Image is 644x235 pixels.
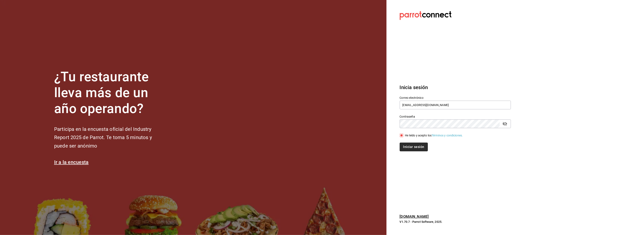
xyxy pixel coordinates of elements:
[400,97,511,99] label: Correo electrónico
[400,220,511,224] p: V1.70.7 - Parrot Software, 2025.
[54,125,166,150] h2: Participa en la encuesta oficial del Industry Report 2025 de Parrot. Te toma 5 minutos y puede se...
[400,143,428,151] button: Iniciar sesión
[54,159,89,165] a: Ir a la encuesta
[54,69,166,117] h1: ¿Tu restaurante lleva más de un año operando?
[400,101,511,109] input: Ingresa tu correo electrónico
[400,214,429,219] a: [DOMAIN_NAME]
[400,115,511,118] label: Contraseña
[432,134,463,137] a: Términos y condiciones.
[501,120,508,127] button: passwordField
[400,84,511,91] h3: Inicia sesión
[405,133,463,138] div: He leído y acepto los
